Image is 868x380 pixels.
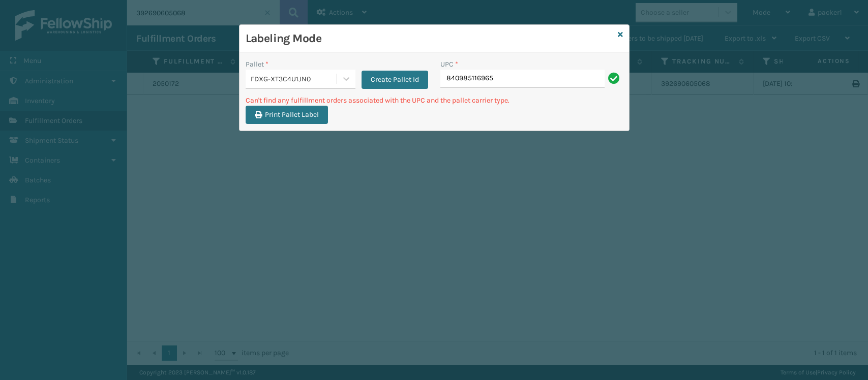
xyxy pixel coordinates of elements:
button: Print Pallet Label [246,106,328,124]
label: Pallet [246,59,268,70]
p: Can't find any fulfillment orders associated with the UPC and the pallet carrier type. [246,95,623,106]
div: FDXG-XT3C4U1JN0 [251,74,338,84]
button: Create Pallet Id [362,71,428,89]
label: UPC [440,59,458,70]
h3: Labeling Mode [246,31,614,46]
